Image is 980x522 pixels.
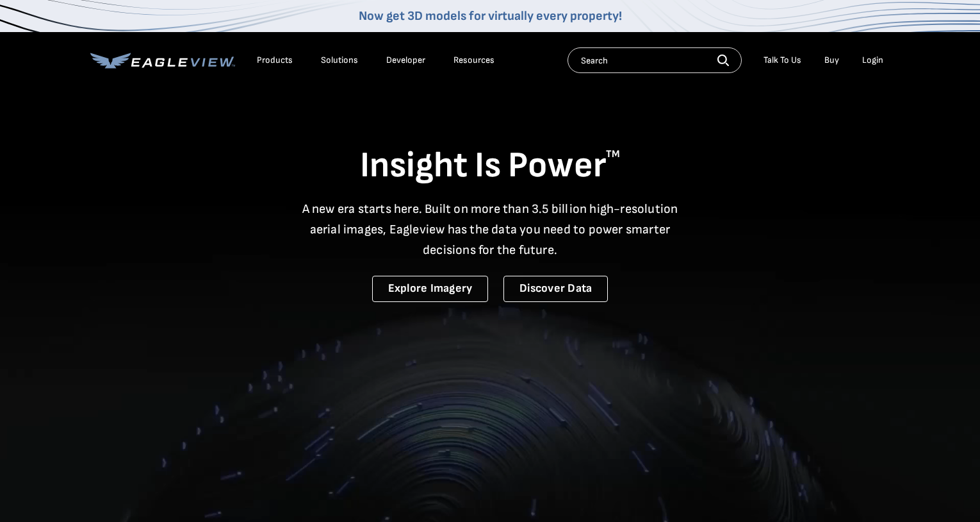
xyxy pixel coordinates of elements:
div: Resources [453,55,494,66]
input: Search [568,47,742,73]
sup: TM [606,148,620,160]
p: A new era starts here. Built on more than 3.5 billion high-resolution aerial images, Eagleview ha... [294,199,686,260]
a: Explore Imagery [372,276,489,302]
a: Discover Data [503,276,608,302]
div: Products [257,55,293,66]
a: Developer [386,55,425,66]
h1: Insight Is Power [90,144,890,189]
a: Now get 3D models for virtually every property! [359,8,622,24]
div: Solutions [321,55,358,66]
div: Talk To Us [764,55,801,66]
a: Buy [824,55,839,66]
div: Login [862,55,883,66]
